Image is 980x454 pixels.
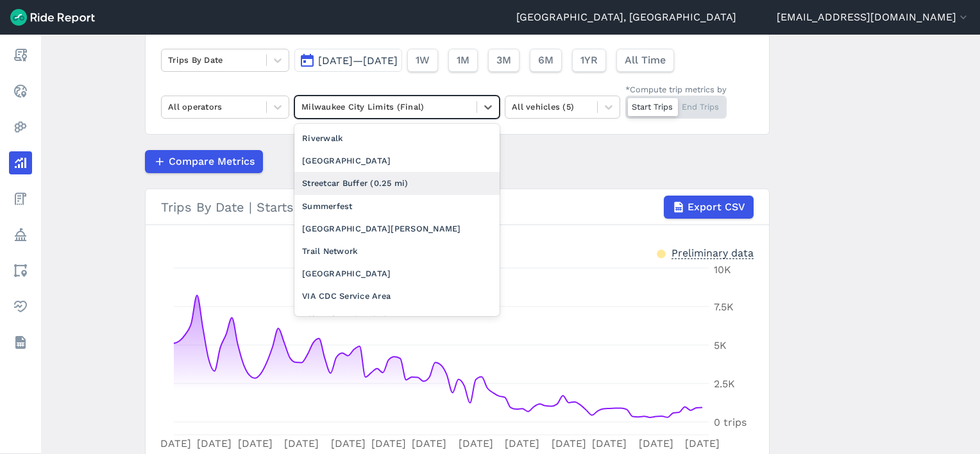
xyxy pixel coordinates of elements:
a: Fees [9,187,32,210]
div: Streetcar Buffer (0.25 mi) [294,172,500,194]
a: Policy [9,223,32,246]
tspan: [DATE] [238,437,273,450]
tspan: 5K [714,339,727,351]
a: Report [9,44,32,67]
span: 3M [496,53,511,68]
span: 1YR [580,53,598,68]
tspan: [DATE] [331,437,366,450]
div: [GEOGRAPHIC_DATA] [294,262,500,285]
span: Export CSV [688,199,745,215]
a: Analyze [9,151,32,174]
a: Areas [9,259,32,282]
tspan: [DATE] [371,437,406,450]
span: Compare Metrics [169,154,255,169]
tspan: [DATE] [639,437,673,450]
span: 6M [538,53,553,68]
tspan: 10K [714,264,731,276]
tspan: [DATE] [197,437,232,450]
div: Riverwalk [294,127,500,149]
div: [GEOGRAPHIC_DATA] [294,149,500,172]
div: Trips By Date | Starts | Milwaukee City Limits (Final) [161,196,754,219]
button: [DATE]—[DATE] [294,49,402,72]
tspan: [DATE] [156,437,191,450]
div: *Compute trip metrics by [625,83,727,96]
button: 1W [407,49,438,72]
button: [EMAIL_ADDRESS][DOMAIN_NAME] [777,10,970,25]
tspan: 0 trips [714,416,747,428]
tspan: 7.5K [714,301,734,313]
tspan: [DATE] [412,437,446,450]
tspan: [DATE] [284,437,319,450]
button: Compare Metrics [145,150,263,173]
a: Health [9,295,32,318]
a: [GEOGRAPHIC_DATA], [GEOGRAPHIC_DATA] [516,10,736,25]
span: All Time [625,53,666,68]
img: Ride Report [10,9,95,26]
a: Realtime [9,80,32,103]
div: Milwaukee City Limits [294,308,500,330]
tspan: [DATE] [592,437,627,450]
button: 3M [488,49,520,72]
a: Heatmaps [9,115,32,139]
span: 1W [416,53,430,68]
button: 1YR [572,49,606,72]
tspan: [DATE] [505,437,539,450]
button: 6M [530,49,562,72]
span: [DATE]—[DATE] [318,55,398,67]
div: Preliminary data [672,246,754,259]
tspan: [DATE] [552,437,586,450]
tspan: [DATE] [685,437,720,450]
div: Trail Network [294,240,500,262]
tspan: [DATE] [459,437,493,450]
button: Export CSV [664,196,754,219]
tspan: 2.5K [714,378,735,390]
div: [GEOGRAPHIC_DATA][PERSON_NAME] [294,217,500,240]
a: Datasets [9,331,32,354]
button: 1M [448,49,478,72]
div: Summerfest [294,195,500,217]
span: 1M [457,53,469,68]
div: VIA CDC Service Area [294,285,500,307]
button: All Time [616,49,674,72]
